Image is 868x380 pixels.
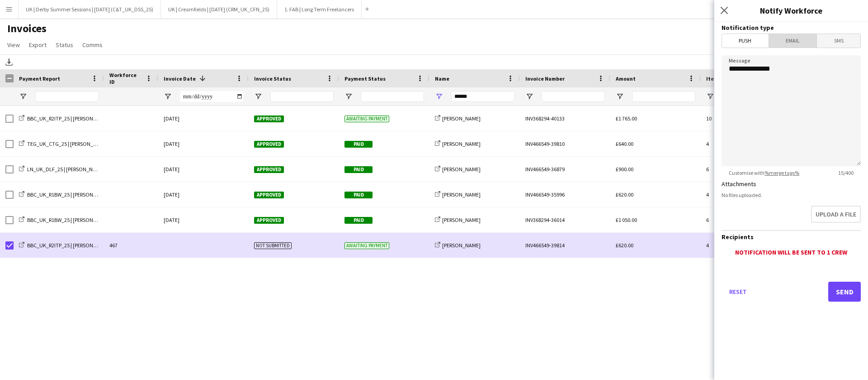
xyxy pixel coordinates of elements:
div: 467 [104,233,158,258]
div: [DATE] [158,182,249,207]
span: View [7,41,20,49]
button: Open Filter Menu [435,92,443,101]
span: Workforce ID [109,72,142,85]
input: Invoice Date Filter Input [180,91,243,102]
span: Paid [344,192,373,198]
button: Reset [722,282,754,302]
a: Status [52,39,77,51]
h3: Notify Workforce [714,5,868,16]
span: £620.00 [616,191,633,198]
span: Name [435,75,449,82]
span: Approved [254,141,284,148]
div: 10 [701,106,791,131]
label: Attachments [722,180,756,188]
span: Approved [254,166,284,173]
span: Paid [344,217,373,224]
div: Notification will be sent to 1 crew [722,248,861,256]
span: Payment Status [344,75,386,82]
span: TEG_UK_CTG_25 | [PERSON_NAME] [27,140,108,147]
button: Open Filter Menu [164,92,172,101]
h3: Notification type [722,24,861,32]
div: [DATE] [158,106,249,131]
input: Name Filter Input [451,91,514,102]
span: Amount [616,75,636,82]
button: Upload a file [811,206,861,223]
span: £620.00 [616,242,633,249]
div: INV466549-35996 [520,182,610,207]
input: Invoice Status Filter Input [270,91,334,102]
a: LN_UK_DLF_25 | [PERSON_NAME] [19,166,104,173]
span: LN_UK_DLF_25 | [PERSON_NAME] [27,166,104,173]
button: Open Filter Menu [344,92,353,101]
span: BBC_UK_R2ITP_25 | [PERSON_NAME] [27,115,111,122]
span: Email [769,34,817,48]
span: Approved [254,192,284,198]
a: BBC_UK_R1BW_25 | [PERSON_NAME] [19,191,111,198]
span: Status [56,41,73,49]
div: No files uploaded. [722,192,861,198]
span: Paid [344,166,373,173]
span: £640.00 [616,140,633,147]
span: Not submitted [254,242,292,249]
span: Customise with [722,169,807,176]
span: Invoice Number [525,75,565,82]
span: Export [29,41,47,49]
a: Export [25,39,50,51]
a: TEG_UK_CTG_25 | [PERSON_NAME] [19,140,108,147]
div: 6 [701,157,791,182]
button: UK | Creamfields | [DATE] (CRM_UK_CFN_25) [161,0,277,18]
a: View [4,39,24,51]
span: £1 765.00 [616,115,637,122]
span: Awaiting payment [344,242,389,249]
button: Open Filter Menu [19,92,27,101]
div: [DATE] [158,157,249,182]
div: 4 [701,131,791,156]
input: Payment Report Filter Input [35,91,99,102]
span: [PERSON_NAME] [442,191,481,198]
span: BBC_UK_R1BW_25 | [PERSON_NAME] [27,216,111,223]
span: BBC_UK_R2ITP_25 | [PERSON_NAME] [27,242,111,249]
span: Approved [254,217,284,224]
div: INV368294-36014 [520,207,610,232]
button: Open Filter Menu [525,92,533,101]
span: Paid [344,141,373,148]
span: £900.00 [616,166,633,173]
span: [PERSON_NAME] [442,140,481,147]
span: £1 050.00 [616,216,637,223]
span: Invoice Date [164,75,196,82]
span: Approved [254,115,284,122]
a: Comms [79,39,106,51]
div: 4 [701,233,791,258]
input: Invoice Number Filter Input [542,91,605,102]
div: INV466549-39810 [520,131,610,156]
app-action-btn: Download [4,57,14,67]
button: UK | Derby Summer Sessions | [DATE] (C&T_UK_DSS_25) [19,0,161,18]
h3: Recipients [722,233,861,241]
div: INV466549-39814 [520,233,610,258]
span: [PERSON_NAME] [442,166,481,173]
button: 1. FAB | Long Term Freelancers [277,0,362,18]
a: BBC_UK_R1BW_25 | [PERSON_NAME] [19,216,111,223]
span: BBC_UK_R1BW_25 | [PERSON_NAME] [27,191,111,198]
span: Push [722,34,769,48]
button: Open Filter Menu [616,92,624,101]
div: INV466549-36879 [520,157,610,182]
div: 4 [701,182,791,207]
a: %merge tags% [764,169,799,176]
span: 15 / 400 [831,169,861,176]
span: Invoice Status [254,75,291,82]
button: Open Filter Menu [254,92,262,101]
span: Payment Report [19,75,60,82]
span: Awaiting payment [344,115,389,122]
span: [PERSON_NAME] [442,242,481,249]
div: 6 [701,207,791,232]
span: Comms [82,41,103,49]
div: [DATE] [158,207,249,232]
span: [PERSON_NAME] [442,115,481,122]
span: [PERSON_NAME] [442,216,481,223]
button: Send [828,282,861,302]
a: BBC_UK_R2ITP_25 | [PERSON_NAME] [19,115,111,122]
div: INV368294-40133 [520,106,610,131]
input: Amount Filter Input [632,91,695,102]
span: Items [706,75,721,82]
